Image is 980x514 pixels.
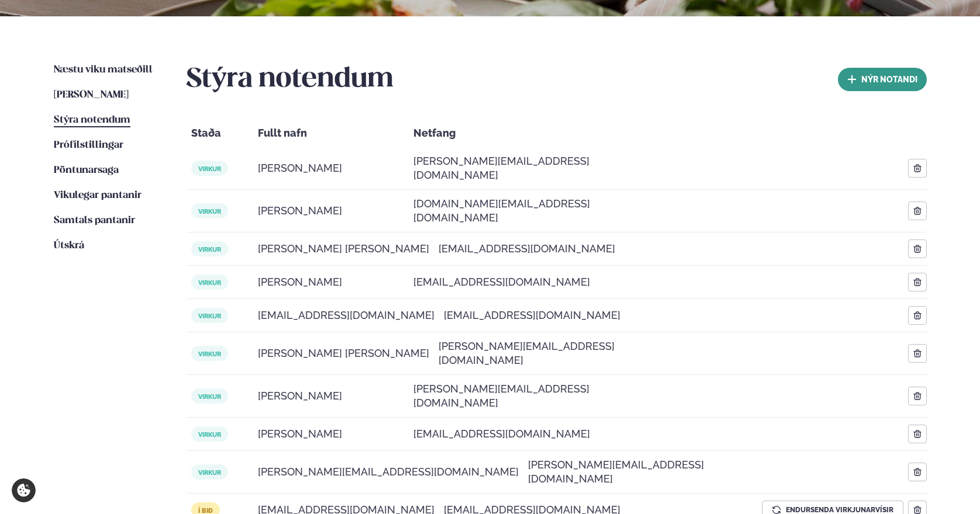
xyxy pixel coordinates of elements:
[191,203,228,218] span: virkur
[258,346,429,360] span: [PERSON_NAME] [PERSON_NAME]
[439,339,628,367] span: [PERSON_NAME][EMAIL_ADDRESS][DOMAIN_NAME]
[54,88,129,102] a: [PERSON_NAME]
[54,113,130,127] a: Stýra notendum
[528,458,717,486] span: [PERSON_NAME][EMAIL_ADDRESS][DOMAIN_NAME]
[54,190,142,200] span: Vikulegar pantanir
[54,164,119,178] a: Pöntunarsaga
[439,242,615,256] span: [EMAIL_ADDRESS][DOMAIN_NAME]
[413,382,603,410] span: [PERSON_NAME][EMAIL_ADDRESS][DOMAIN_NAME]
[258,308,434,322] span: [EMAIL_ADDRESS][DOMAIN_NAME]
[191,308,228,323] span: virkur
[191,241,228,256] span: virkur
[54,165,119,175] span: Pöntunarsaga
[187,63,394,96] h2: Stýra notendum
[54,138,123,152] a: Prófílstillingar
[54,140,123,150] span: Prófílstillingar
[191,464,228,480] span: virkur
[838,68,927,91] button: nýr Notandi
[191,275,228,290] span: virkur
[258,465,519,479] span: [PERSON_NAME][EMAIL_ADDRESS][DOMAIN_NAME]
[54,90,129,100] span: [PERSON_NAME]
[12,478,36,502] a: Cookie settings
[413,275,590,289] span: [EMAIL_ADDRESS][DOMAIN_NAME]
[253,119,409,147] div: Fullt nafn
[258,427,342,441] span: [PERSON_NAME]
[187,119,253,147] div: Staða
[54,239,84,253] a: Útskrá
[54,214,135,228] a: Samtals pantanir
[258,389,342,403] span: [PERSON_NAME]
[409,119,608,147] div: Netfang
[191,388,228,404] span: virkur
[54,216,135,225] span: Samtals pantanir
[54,189,142,203] a: Vikulegar pantanir
[413,154,603,182] span: [PERSON_NAME][EMAIL_ADDRESS][DOMAIN_NAME]
[191,161,228,176] span: virkur
[54,65,153,75] span: Næstu viku matseðill
[54,63,153,77] a: Næstu viku matseðill
[258,242,429,256] span: [PERSON_NAME] [PERSON_NAME]
[258,161,342,175] span: [PERSON_NAME]
[54,115,130,125] span: Stýra notendum
[191,346,228,361] span: virkur
[413,197,603,225] span: [DOMAIN_NAME][EMAIL_ADDRESS][DOMAIN_NAME]
[191,426,228,442] span: virkur
[413,427,590,441] span: [EMAIL_ADDRESS][DOMAIN_NAME]
[54,241,84,251] span: Útskrá
[258,204,342,218] span: [PERSON_NAME]
[444,308,620,322] span: [EMAIL_ADDRESS][DOMAIN_NAME]
[258,275,342,289] span: [PERSON_NAME]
